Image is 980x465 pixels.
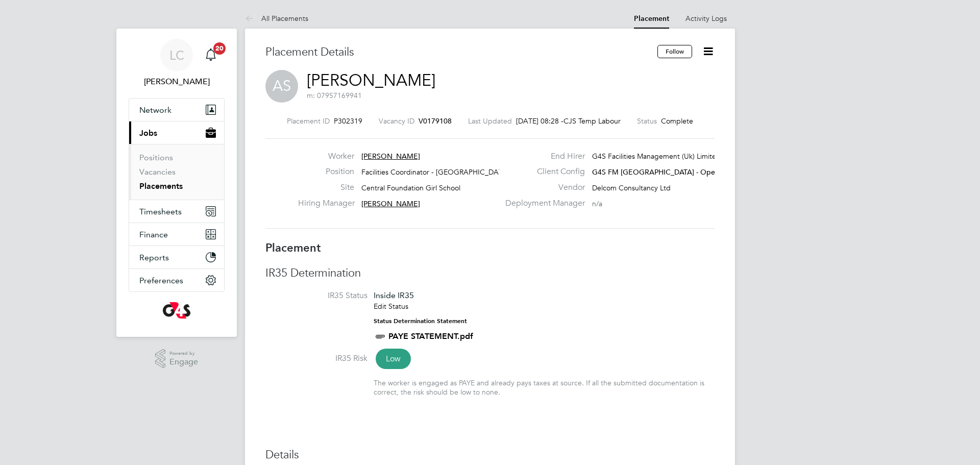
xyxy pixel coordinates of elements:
label: Hiring Manager [298,198,354,209]
span: Complete [661,116,693,126]
h3: Details [265,448,715,462]
a: Go to home page [129,302,225,319]
button: Preferences [129,269,224,291]
span: n/a [592,199,602,208]
a: [PERSON_NAME] [307,70,435,90]
button: Follow [657,45,692,58]
span: Network [139,105,171,115]
span: [PERSON_NAME] [361,152,420,161]
button: Finance [129,223,224,246]
a: Powered byEngage [155,349,199,369]
a: 20 [201,39,221,71]
label: IR35 Status [265,290,367,301]
label: Status [637,116,657,126]
span: G4S Facilities Management (Uk) Limited [592,152,721,161]
label: End Hirer [499,151,585,162]
label: Deployment Manager [499,198,585,209]
div: The worker is engaged as PAYE and already pays taxes at source. If all the submitted documentatio... [374,378,715,397]
span: [PERSON_NAME] [361,199,420,208]
span: CJS Temp Labour [563,116,621,126]
span: Timesheets [139,207,182,216]
span: Lilingxi Chen [129,76,225,88]
label: Last Updated [468,116,512,126]
a: Placements [139,181,183,191]
span: Facilities Coordinator - [GEOGRAPHIC_DATA] [361,167,509,177]
a: All Placements [245,14,308,23]
span: V0179108 [419,116,452,126]
span: Central Foundation Girl School [361,183,460,192]
a: Positions [139,153,173,162]
span: LC [169,48,184,62]
span: Engage [169,358,198,366]
label: Position [298,166,354,177]
button: Timesheets [129,200,224,223]
span: Powered by [169,349,198,358]
span: Jobs [139,128,157,138]
img: g4s-logo-retina.png [163,302,190,319]
b: Placement [265,241,321,255]
span: Delcom Consultancy Ltd [592,183,671,192]
nav: Main navigation [116,29,237,337]
span: Preferences [139,276,183,285]
h3: Placement Details [265,45,650,60]
label: Placement ID [287,116,330,126]
label: Vendor [499,182,585,193]
a: Placement [634,14,669,23]
button: Jobs [129,121,224,144]
h3: IR35 Determination [265,266,715,281]
span: [DATE] 08:28 - [516,116,563,126]
span: m: 07957169941 [307,91,362,100]
label: Site [298,182,354,193]
button: Reports [129,246,224,268]
a: Edit Status [374,302,408,311]
span: Low [376,349,411,369]
div: Jobs [129,144,224,200]
label: Worker [298,151,354,162]
span: AS [265,70,298,103]
label: Vacancy ID [379,116,414,126]
label: IR35 Risk [265,353,367,364]
span: 20 [213,42,226,55]
span: Inside IR35 [374,290,414,300]
label: Client Config [499,166,585,177]
a: PAYE STATEMENT.pdf [388,331,473,341]
span: G4S FM [GEOGRAPHIC_DATA] - Operational [592,167,739,177]
span: P302319 [334,116,362,126]
button: Network [129,99,224,121]
strong: Status Determination Statement [374,317,467,325]
span: Reports [139,253,169,262]
a: Vacancies [139,167,176,177]
a: LC[PERSON_NAME] [129,39,225,88]
span: Finance [139,230,168,239]
a: Activity Logs [685,14,727,23]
